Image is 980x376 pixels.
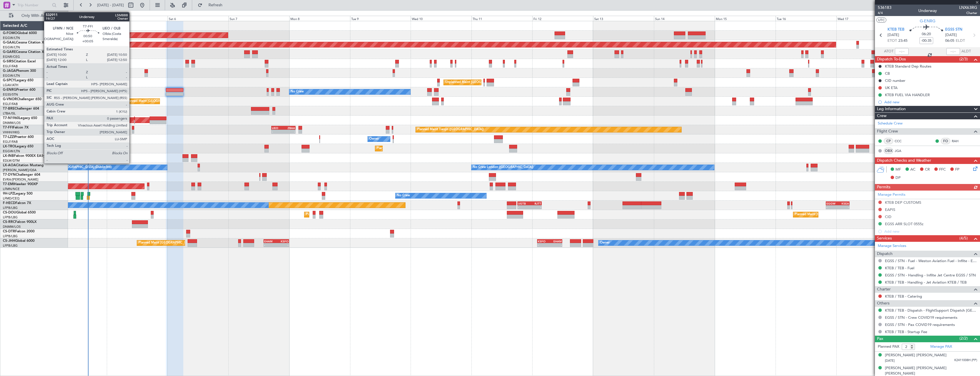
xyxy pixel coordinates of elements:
[3,69,36,73] a: G-JAGAPhenom 300
[3,145,33,148] a: LX-TROLegacy 650
[877,235,892,242] span: Services
[885,258,977,263] a: EGSS / STN - Fuel - Weston Aviation Fuel - Inflite - EGSS / STN
[3,135,15,139] span: T7-LZZI
[3,50,16,54] span: G-GARE
[877,157,931,164] span: Dispatch Checks and Weather
[955,167,959,173] span: FP
[959,11,977,15] span: Charter
[876,17,886,23] button: UTC
[3,126,13,129] span: T7-FFI
[17,1,50,9] input: Trip Number
[291,88,304,96] div: No Crew
[228,16,289,21] div: Sun 7
[3,159,20,163] a: EDLW/DTM
[283,130,295,133] div: -
[3,83,18,87] a: LGAV/ATH
[885,71,890,76] div: CB
[3,130,20,134] a: VHHH/HKG
[3,126,29,129] a: T7-FFIFalcon 7X
[3,173,16,177] span: T7-DYN
[15,14,60,18] span: Only With Activity
[3,31,17,35] span: G-FOMO
[877,336,883,342] span: Pax
[3,92,18,97] a: EGSS/STN
[956,38,965,44] span: ELDT
[776,16,836,21] div: Tue 16
[530,202,541,205] div: RJTT
[3,225,21,229] a: DNMM/LOS
[885,359,895,363] span: [DATE]
[3,230,15,233] span: CS-DTR
[885,92,930,97] div: KTEB FUEL VIA HANDLER
[959,56,968,62] span: (2/3)
[538,243,550,247] div: -
[3,121,21,125] a: DNMM/LOS
[3,234,18,238] a: LFPB/LBG
[3,41,16,44] span: G-GAAL
[3,102,18,106] a: EGLF/FAB
[411,16,471,21] div: Wed 10
[885,294,922,299] a: KTEB / TEB - Catering
[3,116,19,120] span: T7-N1960
[945,32,957,38] span: [DATE]
[945,38,954,44] span: 06:05
[3,211,16,214] span: CS-DOU
[3,192,33,195] a: 9H-LPZLegacy 500
[3,201,15,205] span: F-HECD
[3,111,16,116] a: LTBA/ISL
[3,88,16,92] span: G-ENRG
[3,60,14,63] span: G-SIRS
[884,148,893,154] div: OBX
[3,88,35,92] a: G-ENRGPraetor 600
[885,280,967,285] a: KTEB / TEB - Handling - Jet Aviation KTEB / TEB
[3,230,35,233] a: CS-DTRFalcon 2000
[920,18,935,24] span: G-ENRG
[276,243,289,247] div: -
[518,205,529,209] div: -
[532,16,593,21] div: Fri 12
[884,138,893,144] div: CP
[138,239,228,247] div: Planned Maint [GEOGRAPHIC_DATA] ([GEOGRAPHIC_DATA])
[954,358,977,363] span: K2411008H (PP)
[885,273,976,278] a: EGSS / STN - Handling - Inflite Jet Centre EGSS / STN
[3,107,15,110] span: T7-BRE
[3,107,39,110] a: T7-BREChallenger 604
[3,192,14,195] span: 9H-LPZ
[878,121,903,126] a: Schedule Crew
[945,27,962,33] span: EGSS STN
[283,126,295,130] div: ZBAA
[3,201,31,205] a: F-HECDFalcon 7X
[530,205,541,209] div: -
[3,74,20,78] a: EGGW/LTN
[3,140,18,144] a: EGLF/FAB
[887,32,899,38] span: [DATE]
[877,251,893,257] span: Dispatch
[3,135,34,139] a: T7-LZZIPraetor 600
[204,3,228,7] span: Refresh
[885,85,897,90] div: UK ETA
[276,240,289,243] div: KSFO
[417,125,484,134] div: Planned Maint Tianjin ([GEOGRAPHIC_DATA])
[3,187,20,191] a: LFMN/NCE
[885,308,977,313] a: KTEB / TEB - Dispatch - FlightSupport Dispatch [GEOGRAPHIC_DATA]
[538,240,550,243] div: KSFO
[939,167,946,173] span: FFC
[877,113,887,119] span: Crew
[959,5,977,11] span: LNX63RG
[836,16,897,21] div: Wed 17
[877,106,906,112] span: Leg Information
[922,31,931,37] span: 06:20
[3,149,20,153] a: EGGW/LTN
[3,98,41,101] a: G-VNORChallenger 650
[885,78,905,83] div: CID number
[910,167,915,173] span: AC
[3,41,50,44] a: G-GAALCessna Citation XLS+
[3,154,48,158] a: LX-INBFalcon 900EX EASy II
[878,243,906,249] a: Manage Services
[593,16,654,21] div: Sat 13
[654,16,715,21] div: Sun 14
[69,11,79,16] div: [DATE]
[715,16,776,21] div: Mon 15
[877,300,889,307] span: Others
[264,243,276,247] div: -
